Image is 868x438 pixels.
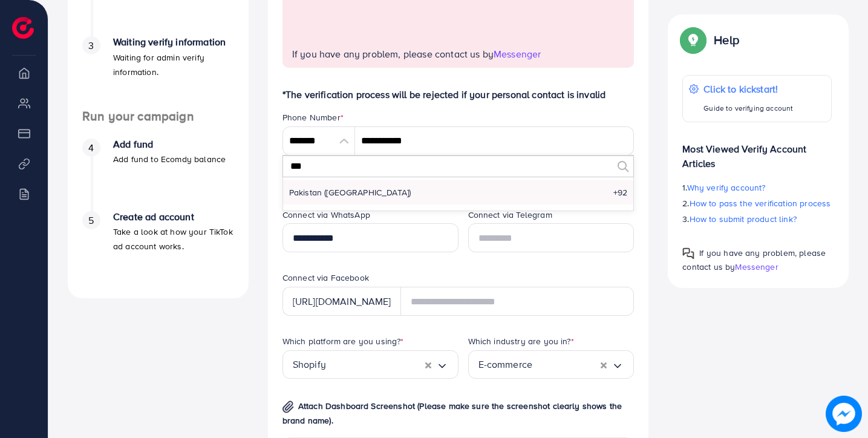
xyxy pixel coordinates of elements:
[68,109,249,124] h4: Run your campaign
[282,272,369,284] label: Connect via Facebook
[682,29,704,51] img: Popup guide
[682,247,694,260] img: Popup guide
[282,400,294,413] img: img
[682,247,826,273] span: If you have any problem, please contact us by
[88,141,94,155] span: 4
[68,139,249,211] li: Add fund
[282,350,458,379] div: Search for option
[68,211,249,284] li: Create ad account
[293,355,326,374] span: Shopify
[601,358,607,371] button: Clear Selected
[827,397,861,431] img: image
[292,47,494,60] span: If you have any problem, please contact us by
[425,358,431,371] button: Clear Selected
[326,355,425,374] input: Search for option
[682,132,832,171] p: Most Viewed Verify Account Articles
[703,82,793,96] p: Click to kickstart!
[690,197,831,209] span: How to pass the verification process
[88,214,94,227] span: 5
[113,36,234,48] h4: Waiting verify information
[478,355,533,374] span: E-commerce
[703,101,793,116] p: Guide to verifying account
[282,287,401,316] div: [URL][DOMAIN_NAME]
[282,335,404,347] label: Which platform are you using?
[682,180,832,195] p: 1.
[468,350,635,379] div: Search for option
[113,50,234,79] p: Waiting for admin verify information.
[289,186,411,198] span: Pakistan (‫[GEOGRAPHIC_DATA]‬‎)
[682,212,832,226] p: 3.
[735,261,778,273] span: Messenger
[532,355,601,374] input: Search for option
[88,39,94,53] span: 3
[690,213,797,225] span: How to submit product link?
[282,400,622,427] span: Attach Dashboard Screenshot (Please make sure the screenshot clearly shows the brand name).
[468,209,552,221] label: Connect via Telegram
[468,335,574,347] label: Which industry are you in?
[282,209,370,221] label: Connect via WhatsApp
[282,87,635,102] p: *The verification process will be rejected if your personal contact is invalid
[113,139,226,150] h4: Add fund
[113,211,234,223] h4: Create ad account
[682,196,832,211] p: 2.
[714,33,739,47] p: Help
[687,181,766,194] span: Why verify account?
[68,36,249,109] li: Waiting verify information
[12,17,34,39] img: logo
[494,47,541,60] span: Messenger
[113,152,226,166] p: Add fund to Ecomdy balance
[613,186,627,198] span: +92
[113,224,234,253] p: Take a look at how your TikTok ad account works.
[282,111,344,123] label: Phone Number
